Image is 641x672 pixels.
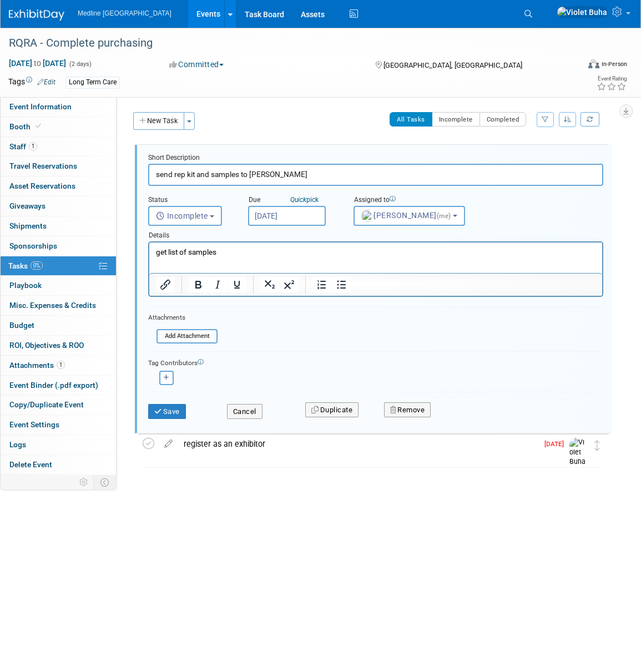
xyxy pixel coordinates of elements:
a: Delete Event [1,455,116,474]
button: All Tasks [390,112,432,127]
span: Copy/Duplicate Event [9,400,84,409]
button: Save [148,404,186,420]
img: Format-Inperson.png [588,59,599,68]
button: Underline [228,277,246,292]
button: Incomplete [432,112,480,127]
i: Move task [594,440,600,451]
span: Tasks [8,261,43,270]
a: Event Binder (.pdf export) [1,376,116,395]
button: Remove [384,402,431,418]
div: Tag Contributors [148,356,603,368]
a: Tasks0% [1,256,116,276]
a: Edit [37,78,55,86]
button: New Task [133,112,184,130]
td: Personalize Event Tab Strip [74,475,94,489]
div: Event Rating [597,76,627,82]
a: Giveaways [1,196,116,216]
a: Asset Reservations [1,176,116,196]
span: Travel Reservations [9,161,77,170]
img: Violet Buha [569,438,586,467]
button: Completed [480,112,527,127]
img: ExhibitDay [9,9,64,21]
span: Medline [GEOGRAPHIC_DATA] [78,9,171,17]
i: Quick [290,196,306,204]
button: Italic [208,277,227,292]
span: Event Settings [9,420,59,429]
a: Budget [1,316,116,335]
span: Misc. Expenses & Credits [9,301,96,310]
span: (me) [437,212,451,220]
span: Sponsorships [9,241,57,250]
a: Event Settings [1,415,116,434]
button: Subscript [260,277,279,292]
td: Toggle Event Tabs [94,475,117,489]
a: Playbook [1,276,116,295]
span: Attachments [9,361,65,370]
span: Incomplete [156,211,208,220]
button: Incomplete [148,206,222,226]
button: Cancel [227,404,263,420]
span: Budget [9,321,34,330]
span: Staff [9,142,37,151]
div: Details [148,226,603,241]
span: Event Information [9,102,72,111]
a: Attachments1 [1,356,116,375]
button: Superscript [280,277,299,292]
span: 1 [29,142,37,150]
input: Name of task or a short description [148,164,603,185]
button: Bullet list [332,277,351,292]
button: Numbered list [312,277,331,292]
span: 0% [31,261,43,270]
a: Staff1 [1,137,116,156]
span: Playbook [9,281,42,290]
input: Due Date [248,206,326,226]
div: Status [148,195,231,206]
a: Misc. Expenses & Credits [1,296,116,315]
i: Booth reservation complete [36,123,41,129]
a: ROI, Objectives & ROO [1,336,116,355]
a: edit [159,439,178,449]
button: Duplicate [305,402,359,418]
a: Sponsorships [1,236,116,256]
a: Booth [1,117,116,137]
td: Tags [8,76,55,89]
span: Logs [9,440,26,449]
span: Event Binder (.pdf export) [9,381,98,390]
iframe: Rich Text Area [149,242,602,273]
span: Delete Event [9,460,52,469]
div: Due [248,195,337,206]
span: [GEOGRAPHIC_DATA], [GEOGRAPHIC_DATA] [383,61,522,69]
span: Shipments [9,221,47,230]
span: Asset Reservations [9,181,75,190]
span: (2 days) [68,60,92,68]
div: register as an exhibitor [178,434,538,453]
span: Booth [9,122,43,131]
button: Committed [165,59,228,70]
span: [DATE] [544,440,569,448]
span: to [32,59,43,68]
a: Logs [1,435,116,454]
span: Giveaways [9,201,46,210]
button: Insert/edit link [156,277,175,292]
a: Event Information [1,97,116,117]
a: Quickpick [288,195,321,204]
div: Long Term Care [65,77,120,88]
div: Assigned to [354,195,455,206]
div: RQRA - Complete purchasing [5,33,567,53]
div: In-Person [601,60,627,68]
div: Short Description [148,153,603,164]
a: Travel Reservations [1,156,116,176]
div: Event Format [531,58,627,74]
span: [PERSON_NAME] [361,211,453,220]
span: ROI, Objectives & ROO [9,341,84,350]
button: Bold [189,277,208,292]
a: Refresh [581,112,599,127]
span: 1 [57,361,65,369]
img: Violet Buha [557,6,608,18]
a: Copy/Duplicate Event [1,395,116,415]
span: [DATE] [DATE] [8,58,67,68]
a: Shipments [1,216,116,236]
div: Attachments [148,313,218,322]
